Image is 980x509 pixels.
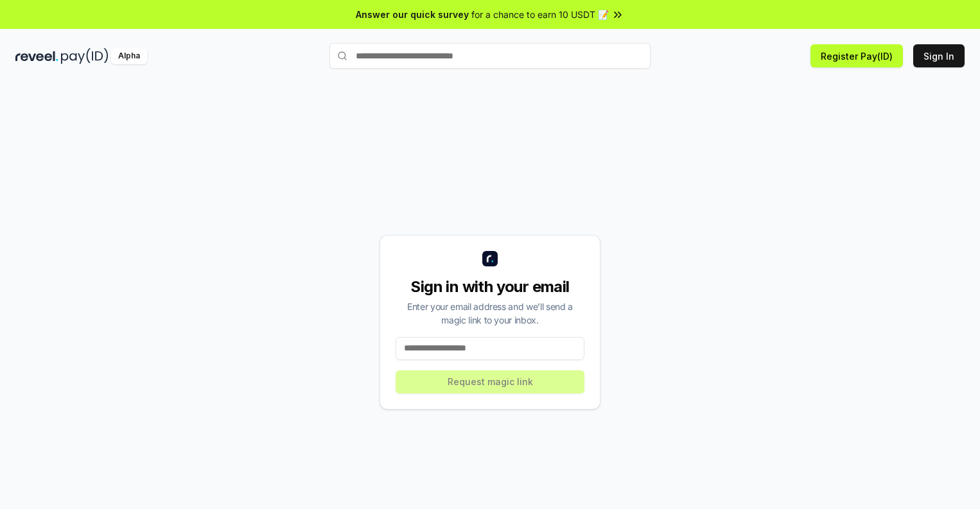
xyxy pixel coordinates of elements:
div: Sign in with your email [396,277,584,297]
div: Alpha [111,48,147,64]
button: Sign In [913,44,965,67]
img: logo_small [482,251,498,266]
img: pay_id [61,48,109,64]
span: for a chance to earn 10 USDT 📝 [471,8,609,21]
img: reveel_dark [15,48,58,64]
div: Enter your email address and we’ll send a magic link to your inbox. [396,300,584,327]
span: Answer our quick survey [356,8,469,21]
button: Register Pay(ID) [810,44,903,67]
